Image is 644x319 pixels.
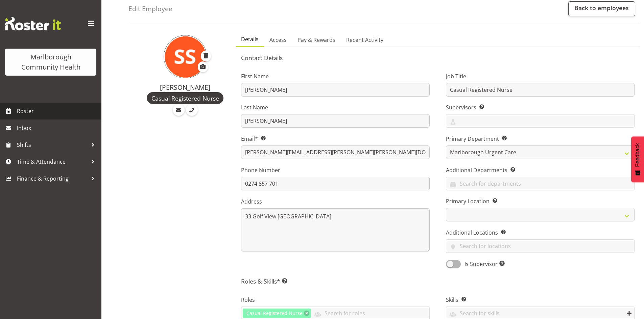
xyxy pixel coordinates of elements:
[241,296,430,304] label: Roles
[446,135,635,143] label: Primary Department
[246,310,303,317] span: Casual Registered Nurse
[241,135,430,143] label: Email*
[241,72,430,80] label: First Name
[346,36,383,44] span: Recent Activity
[241,145,430,159] input: Email Address
[17,174,88,184] span: Finance & Reporting
[241,277,635,285] h5: Roles & Skills*
[446,83,635,97] input: Job Title
[241,103,430,111] label: Last Name
[17,157,88,167] span: Time & Attendance
[446,166,635,174] label: Additional Departments
[446,296,635,304] label: Skills
[241,197,430,206] label: Address
[128,5,172,12] h4: Edit Employee
[568,1,635,16] a: Back to employees
[17,106,98,116] span: Roster
[446,197,635,205] label: Primary Location
[297,36,335,44] span: Pay & Rewards
[631,136,644,182] button: Feedback - Show survey
[446,178,634,189] input: Search for departments
[311,308,429,318] input: Search for roles
[446,229,635,237] label: Additional Locations
[151,94,219,103] span: Casual Registered Nurse
[17,123,98,133] span: Inbox
[241,35,259,43] span: Details
[173,104,185,116] a: Email Employee
[446,308,634,318] input: Search for skills
[186,104,198,116] a: Call Employee
[269,36,287,44] span: Access
[241,166,430,174] label: Phone Number
[461,260,505,268] span: Is Supervisor
[5,17,61,30] img: Rosterit website logo
[241,54,635,61] h5: Contact Details
[241,114,430,128] input: Last Name
[241,83,430,97] input: First Name
[446,103,635,111] label: Supervisors
[241,177,430,190] input: Phone Number
[143,84,228,91] h4: [PERSON_NAME]
[17,140,88,150] span: Shifts
[164,35,207,78] img: sandy-stewart11846.jpg
[446,241,634,251] input: Search for locations
[12,52,90,72] div: Marlborough Community Health
[446,72,635,80] label: Job Title
[635,143,641,167] span: Feedback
